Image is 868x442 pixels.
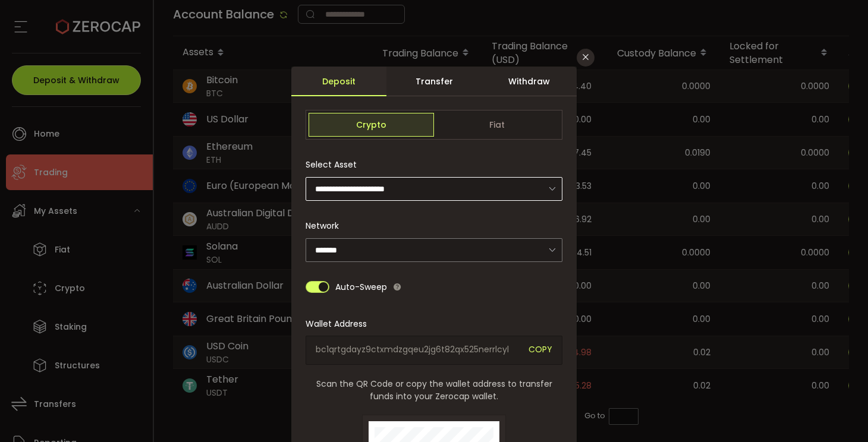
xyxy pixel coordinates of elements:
[306,220,346,232] label: Network
[309,113,434,137] span: Crypto
[482,67,577,96] div: Withdraw
[386,67,482,96] div: Transfer
[809,385,868,442] iframe: Chat Widget
[306,318,374,330] label: Wallet Address
[291,67,386,96] div: Deposit
[434,113,559,137] span: Fiat
[577,49,595,67] button: Close
[529,343,552,357] span: COPY
[335,275,387,299] span: Auto-Sweep
[316,343,520,357] span: bc1qrtgdayz9ctxmdzgqeu2jg6t82qx525nerrlcyl
[306,378,562,403] span: Scan the QR Code or copy the wallet address to transfer funds into your Zerocap wallet.
[306,159,364,171] label: Select Asset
